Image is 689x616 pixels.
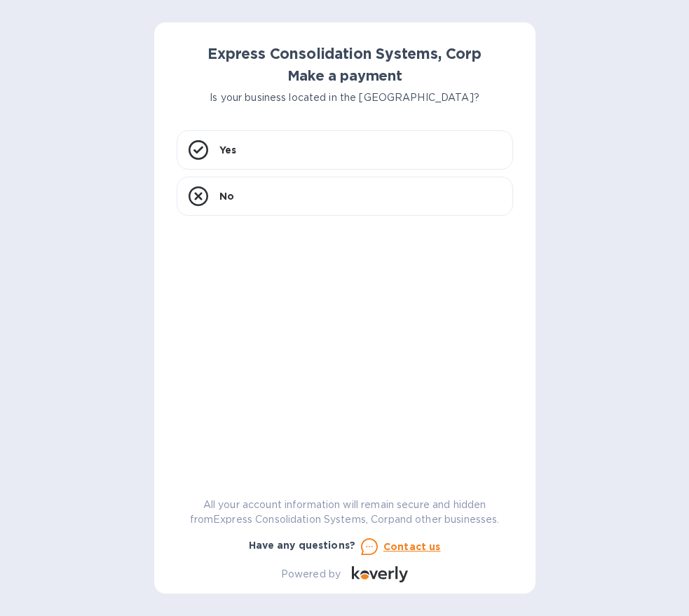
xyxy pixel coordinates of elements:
[177,90,513,105] p: Is your business located in the [GEOGRAPHIC_DATA]?
[249,540,356,551] b: Have any questions?
[281,567,341,582] p: Powered by
[219,143,236,157] p: Yes
[177,68,513,84] h1: Make a payment
[177,498,513,527] p: All your account information will remain secure and hidden from Express Consolidation Systems, Co...
[383,541,441,552] u: Contact us
[219,189,234,203] p: No
[207,45,482,62] b: Express Consolidation Systems, Corp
